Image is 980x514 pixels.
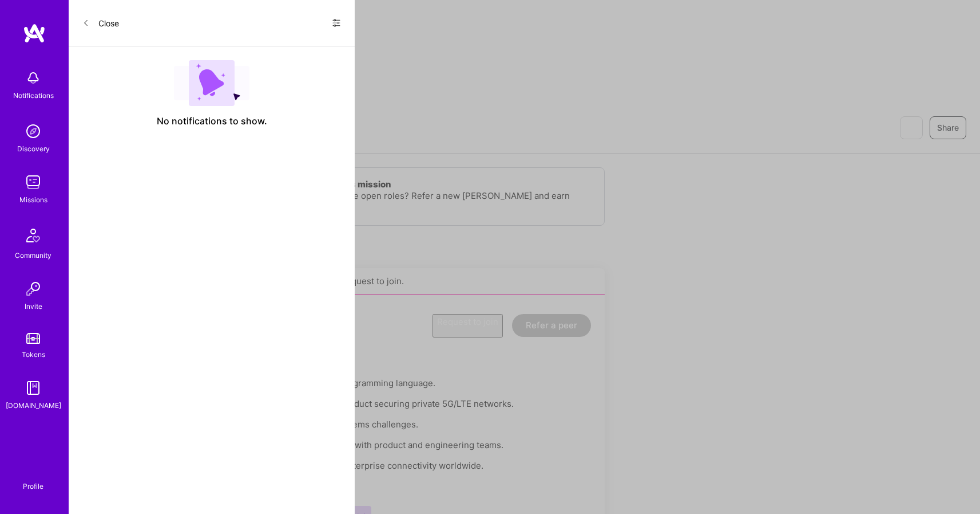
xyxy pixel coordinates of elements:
[82,14,119,32] button: Close
[22,348,45,360] div: Tokens
[13,89,54,101] div: Notifications
[25,300,42,312] div: Invite
[22,66,45,89] img: bell
[174,60,249,106] img: empty
[22,171,45,194] img: teamwork
[157,115,267,127] span: No notifications to show.
[23,23,46,44] img: logo
[19,468,47,491] a: Profile
[22,277,45,300] img: Invite
[6,399,61,411] div: [DOMAIN_NAME]
[26,333,40,344] img: tokens
[19,222,47,249] img: Community
[22,376,45,399] img: guide book
[15,249,51,261] div: Community
[23,480,43,491] div: Profile
[17,143,50,155] div: Discovery
[19,194,47,206] div: Missions
[22,120,45,143] img: discovery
